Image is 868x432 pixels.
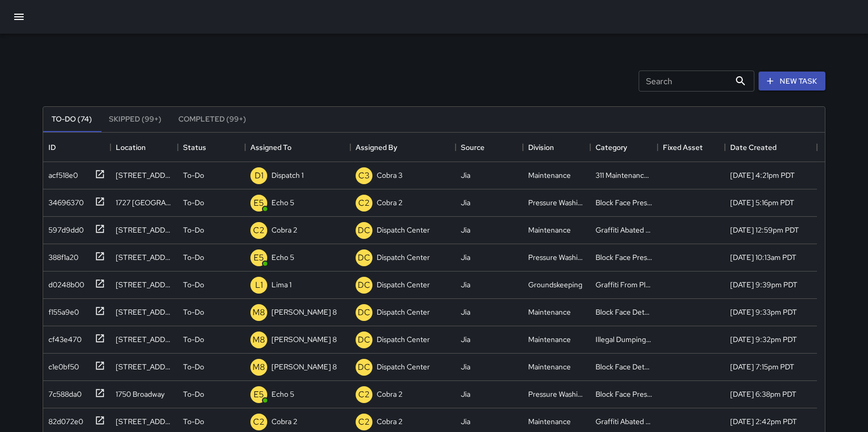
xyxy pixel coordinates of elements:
button: Skipped (99+) [100,107,170,132]
div: 230 Bay Place [116,225,173,235]
div: Block Face Pressure Washed [596,389,652,399]
div: Source [456,133,523,162]
p: Dispatch Center [377,334,430,345]
p: C3 [358,169,370,182]
div: 1802 Telegraph Avenue [116,252,173,263]
p: M8 [253,361,265,374]
div: 8/15/2025, 12:59pm PDT [730,225,799,235]
p: Echo 5 [271,389,294,399]
p: Cobra 2 [271,416,297,427]
div: Jia [461,361,470,372]
div: Date Created [725,133,817,162]
div: 311 Maintenance Related Issue Reported [596,170,652,180]
div: Jia [461,252,470,263]
p: [PERSON_NAME] 8 [271,361,337,372]
p: Dispatch Center [377,252,430,263]
p: [PERSON_NAME] 8 [271,307,337,317]
p: Lima 1 [271,279,291,290]
p: E5 [254,252,264,264]
p: To-Do [183,197,204,208]
div: 7c588da0 [44,385,82,399]
p: DC [358,224,370,237]
p: M8 [253,306,265,319]
div: Division [528,133,554,162]
div: Date Created [730,133,776,162]
div: 34696370 [44,193,84,208]
div: 827 Broadway [116,170,173,180]
div: Illegal Dumping Removed [596,334,652,345]
div: Location [110,133,178,162]
div: Assigned By [356,133,397,162]
p: Dispatch Center [377,225,430,235]
p: To-Do [183,334,204,345]
div: Pressure Washing [528,197,585,208]
p: DC [358,361,370,374]
p: DC [358,279,370,292]
p: DC [358,252,370,264]
div: 8/14/2025, 9:33pm PDT [730,307,797,317]
div: 1500 Broadway [116,416,173,427]
p: D1 [255,169,264,182]
p: C2 [253,416,265,428]
p: C2 [358,388,370,401]
div: c1e0bf50 [44,357,79,372]
div: Groundskeeping [528,279,582,290]
p: To-Do [183,389,204,399]
div: Pressure Washing [528,252,585,263]
div: 1900 Telegraph Avenue [116,279,173,290]
div: ID [43,133,110,162]
div: 8/16/2025, 4:21pm PDT [730,170,795,180]
button: New Task [759,72,825,91]
p: Dispatch 1 [271,170,304,180]
p: Cobra 3 [377,170,402,180]
p: Dispatch Center [377,361,430,372]
p: To-Do [183,361,204,372]
p: Cobra 2 [377,416,402,427]
p: L1 [255,279,263,292]
div: Jia [461,279,470,290]
div: d0248b00 [44,275,84,290]
p: Echo 5 [271,252,294,263]
div: 1737 Broadway [116,334,173,345]
div: 1750 Broadway [116,389,165,399]
div: 8/14/2025, 2:42pm PDT [730,416,797,427]
div: Maintenance [528,307,571,317]
div: Jia [461,334,470,345]
p: To-Do [183,307,204,317]
p: E5 [254,388,264,401]
div: Location [116,133,146,162]
div: Jia [461,389,470,399]
div: Jia [461,197,470,208]
div: 597d9dd0 [44,220,84,235]
div: Category [596,133,627,162]
p: E5 [254,197,264,209]
div: Maintenance [528,416,571,427]
div: Assigned By [350,133,456,162]
div: 1701 Broadway [116,307,173,317]
p: DC [358,334,370,346]
div: 8/14/2025, 7:15pm PDT [730,361,794,372]
div: 8/14/2025, 6:38pm PDT [730,389,796,399]
div: Graffiti Abated Large [596,225,652,235]
div: Maintenance [528,334,571,345]
div: 1501 Broadway [116,361,173,372]
div: Fixed Asset [663,133,703,162]
p: Cobra 2 [377,389,402,399]
div: Source [461,133,485,162]
div: Maintenance [528,361,571,372]
p: Dispatch Center [377,307,430,317]
div: acf518e0 [44,166,78,180]
p: [PERSON_NAME] 8 [271,334,337,345]
button: Completed (99+) [170,107,255,132]
div: Pressure Washing [528,389,585,399]
div: Assigned To [250,133,291,162]
p: Cobra 2 [271,225,297,235]
div: Jia [461,416,470,427]
p: C2 [358,197,370,209]
div: Maintenance [528,225,571,235]
div: f155a9e0 [44,303,79,317]
button: To-Do (74) [43,107,100,132]
div: 8/15/2025, 10:13am PDT [730,252,796,263]
p: C2 [358,416,370,428]
p: M8 [253,334,265,346]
